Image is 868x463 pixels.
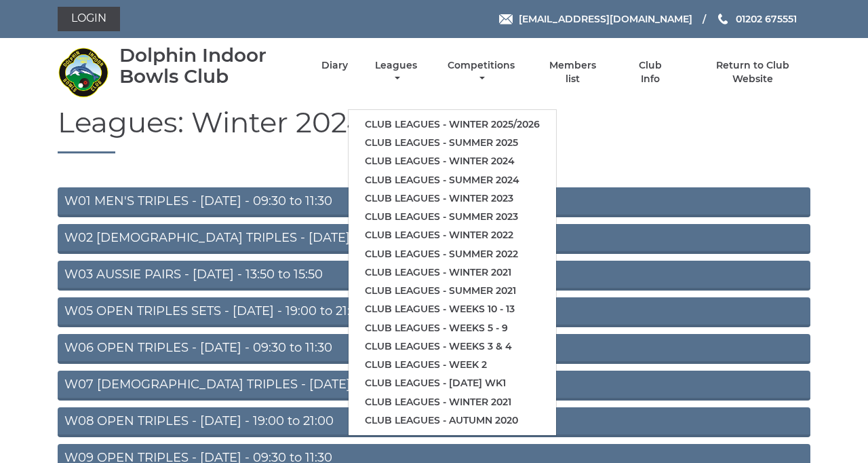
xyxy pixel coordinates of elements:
[499,12,692,26] a: Email [EMAIL_ADDRESS][DOMAIN_NAME]
[58,297,810,327] a: W05 OPEN TRIPLES SETS - [DATE] - 19:00 to 21:00
[736,13,797,25] span: 01202 675551
[349,245,556,263] a: Club leagues - Summer 2022
[349,226,556,244] a: Club leagues - Winter 2022
[349,300,556,318] a: Club leagues - Weeks 10 - 13
[58,47,108,98] img: Dolphin Indoor Bowls Club
[119,45,298,87] div: Dolphin Indoor Bowls Club
[372,59,420,86] a: Leagues
[444,59,518,86] a: Competitions
[58,334,810,364] a: W06 OPEN TRIPLES - [DATE] - 09:30 to 11:30
[499,14,513,24] img: Email
[58,407,810,437] a: W08 OPEN TRIPLES - [DATE] - 19:00 to 21:00
[349,356,556,374] a: Club leagues - Week 2
[349,263,556,282] a: Club leagues - Winter 2021
[58,187,810,217] a: W01 MEN'S TRIPLES - [DATE] - 09:30 to 11:30
[349,171,556,189] a: Club leagues - Summer 2024
[321,59,348,72] a: Diary
[349,411,556,430] a: Club leagues - Autumn 2020
[349,134,556,152] a: Club leagues - Summer 2025
[58,107,810,153] h1: Leagues: Winter 2024
[349,337,556,356] a: Club leagues - Weeks 3 & 4
[349,374,556,392] a: Club leagues - [DATE] wk1
[542,59,604,86] a: Members list
[349,319,556,337] a: Club leagues - Weeks 5 - 9
[58,224,810,254] a: W02 [DEMOGRAPHIC_DATA] TRIPLES - [DATE] - 11:40 to 13:40
[349,393,556,411] a: Club leagues - Winter 2021
[348,109,557,436] ul: Leagues
[349,152,556,170] a: Club leagues - Winter 2024
[349,115,556,134] a: Club leagues - Winter 2025/2026
[58,261,810,291] a: W03 AUSSIE PAIRS - [DATE] - 13:50 to 15:50
[628,59,672,86] a: Club Info
[58,371,810,401] a: W07 [DEMOGRAPHIC_DATA] TRIPLES - [DATE] - 13:50 to 15:50
[519,13,692,25] span: [EMAIL_ADDRESS][DOMAIN_NAME]
[716,12,797,26] a: Phone us 01202 675551
[349,189,556,208] a: Club leagues - Winter 2023
[696,59,810,86] a: Return to Club Website
[349,208,556,226] a: Club leagues - Summer 2023
[349,282,556,300] a: Club leagues - Summer 2021
[718,14,728,24] img: Phone us
[58,7,120,31] a: Login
